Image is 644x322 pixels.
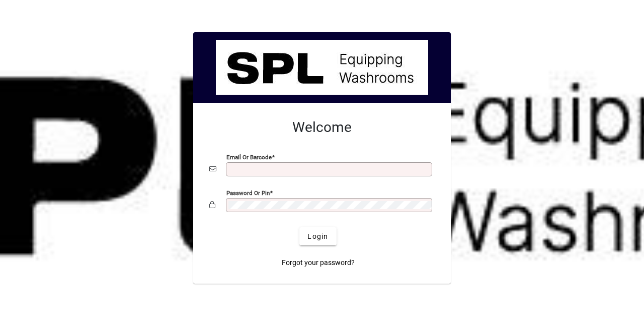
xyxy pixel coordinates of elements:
mat-label: Email or Barcode [226,154,272,161]
h2: Welcome [209,119,435,136]
a: Forgot your password? [278,253,359,272]
button: Login [299,227,336,245]
span: Forgot your password? [282,257,355,268]
mat-label: Password or Pin [226,189,270,197]
span: Login [307,231,328,242]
